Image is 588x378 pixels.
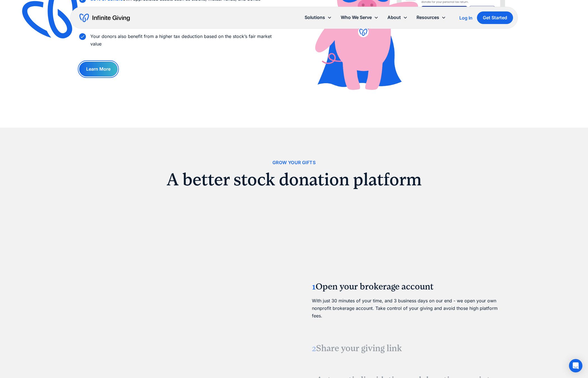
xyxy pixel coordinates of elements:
[151,171,437,188] h2: A better stock donation platform
[569,359,582,372] div: Open Intercom Messenger
[336,11,383,23] div: Who We Serve
[459,16,472,20] div: Log In
[312,281,316,292] span: 1
[459,15,472,21] a: Log In
[312,343,502,354] h3: Share your giving link
[272,159,316,166] div: GROW YOUR GIFTS
[300,11,336,23] div: Solutions
[412,11,450,23] div: Resources
[90,33,283,48] p: Your donors also benefit from a higher tax deduction based on the stock’s fair market value
[417,14,439,21] div: Resources
[477,11,513,24] a: Get Started
[79,13,130,22] a: home
[79,62,117,76] a: Learn More
[387,14,401,21] div: About
[383,11,412,23] div: About
[305,14,325,21] div: Solutions
[312,281,502,293] h3: Open your brokerage account
[312,343,316,353] span: 2
[341,14,372,21] div: Who We Serve
[312,297,502,320] p: With just 30 minutes of your time, and 3 business days on our end - we open your own nonprofit br...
